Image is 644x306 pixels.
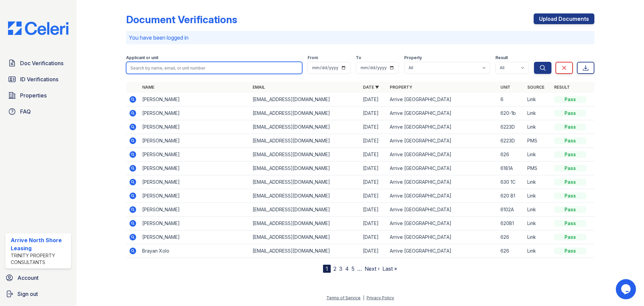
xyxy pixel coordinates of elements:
[250,134,360,148] td: [EMAIL_ADDRESS][DOMAIN_NAME]
[498,189,525,203] td: 620 B1
[250,230,360,244] td: [EMAIL_ADDRESS][DOMAIN_NAME]
[140,175,250,189] td: [PERSON_NAME]
[554,124,586,130] div: Pass
[498,148,525,162] td: 626
[140,203,250,217] td: [PERSON_NAME]
[360,244,387,258] td: [DATE]
[357,265,362,273] span: …
[525,93,551,106] td: Link
[356,55,361,60] label: To
[525,230,551,244] td: Link
[17,290,38,298] span: Sign out
[3,287,74,301] button: Sign out
[140,162,250,175] td: [PERSON_NAME]
[5,73,71,86] a: ID Verifications
[387,93,497,106] td: Arrive [GEOGRAPHIC_DATA]
[387,106,497,120] td: Arrive [GEOGRAPHIC_DATA]
[363,85,379,90] a: Date ▼
[554,220,586,227] div: Pass
[387,175,497,189] td: Arrive [GEOGRAPHIC_DATA]
[250,162,360,175] td: [EMAIL_ADDRESS][DOMAIN_NAME]
[525,175,551,189] td: Link
[250,120,360,134] td: [EMAIL_ADDRESS][DOMAIN_NAME]
[339,265,342,272] a: 3
[387,217,497,230] td: Arrive [GEOGRAPHIC_DATA]
[140,217,250,230] td: [PERSON_NAME]
[360,203,387,217] td: [DATE]
[3,271,74,285] a: Account
[140,230,250,244] td: [PERSON_NAME]
[140,93,250,106] td: [PERSON_NAME]
[5,56,71,70] a: Doc Verifications
[20,59,63,67] span: Doc Verifications
[498,203,525,217] td: 6102A
[11,236,68,252] div: Arrive North Shore Leasing
[527,85,544,90] a: Source
[250,93,360,106] td: [EMAIL_ADDRESS][DOMAIN_NAME]
[387,162,497,175] td: Arrive [GEOGRAPHIC_DATA]
[525,106,551,120] td: Link
[498,175,525,189] td: 630 1C
[525,189,551,203] td: Link
[20,107,31,116] span: FAQ
[387,189,497,203] td: Arrive [GEOGRAPHIC_DATA]
[525,244,551,258] td: Link
[500,85,511,90] a: Unit
[11,252,68,266] div: Trinity Property Consultants
[498,134,525,148] td: 6223D
[498,162,525,175] td: 6181A
[554,85,570,90] a: Result
[387,134,497,148] td: Arrive [GEOGRAPHIC_DATA]
[525,217,551,230] td: Link
[387,203,497,217] td: Arrive [GEOGRAPHIC_DATA]
[554,234,586,241] div: Pass
[387,230,497,244] td: Arrive [GEOGRAPHIC_DATA]
[382,265,397,272] a: Last »
[495,55,508,60] label: Result
[498,217,525,230] td: 620B1
[3,21,74,35] img: CE_Logo_Blue-a8612792a0a2168367f1c8372b55b34899dd931a85d93a1a3d3e32e68fde9ad4.png
[20,75,58,83] span: ID Verifications
[554,248,586,254] div: Pass
[404,55,422,60] label: Property
[5,105,71,118] a: FAQ
[387,244,497,258] td: Arrive [GEOGRAPHIC_DATA]
[250,175,360,189] td: [EMAIL_ADDRESS][DOMAIN_NAME]
[387,120,497,134] td: Arrive [GEOGRAPHIC_DATA]
[345,265,349,272] a: 4
[554,96,586,103] div: Pass
[525,134,551,148] td: PMS
[525,203,551,217] td: Link
[525,162,551,175] td: PMS
[140,148,250,162] td: [PERSON_NAME]
[360,230,387,244] td: [DATE]
[140,134,250,148] td: [PERSON_NAME]
[365,265,380,272] a: Next ›
[142,85,154,90] a: Name
[333,265,336,272] a: 2
[498,106,525,120] td: 620-1b
[387,148,497,162] td: Arrive [GEOGRAPHIC_DATA]
[323,265,331,273] div: 1
[360,148,387,162] td: [DATE]
[554,151,586,158] div: Pass
[352,265,355,272] a: 5
[250,148,360,162] td: [EMAIL_ADDRESS][DOMAIN_NAME]
[498,244,525,258] td: 626
[360,93,387,106] td: [DATE]
[554,137,586,144] div: Pass
[390,85,412,90] a: Property
[360,162,387,175] td: [DATE]
[126,62,302,74] input: Search by name, email, or unit number
[253,85,265,90] a: Email
[554,206,586,213] div: Pass
[554,165,586,172] div: Pass
[360,189,387,203] td: [DATE]
[498,120,525,134] td: 6223D
[525,120,551,134] td: Link
[367,295,394,300] a: Privacy Policy
[326,295,361,300] a: Terms of Service
[140,244,250,258] td: Brayan Xolo
[126,13,237,26] div: Document Verifications
[498,230,525,244] td: 626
